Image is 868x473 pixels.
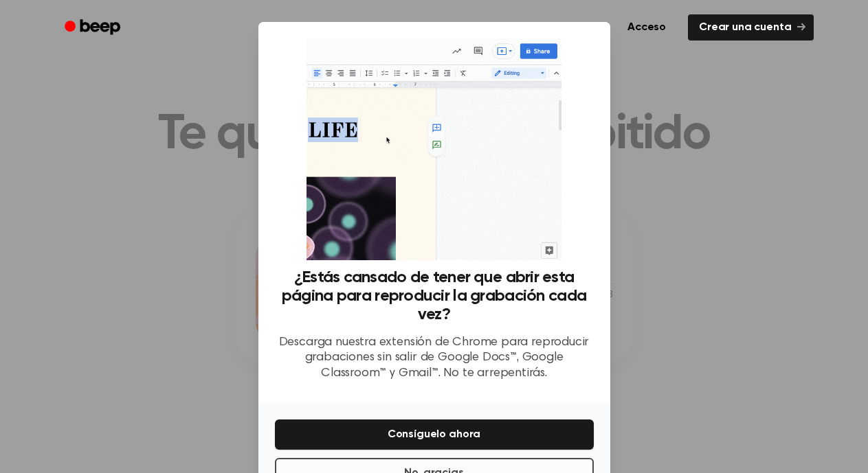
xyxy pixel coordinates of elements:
font: Descarga nuestra extensión de Chrome para reproducir grabaciones sin salir de Google Docs™, Googl... [279,336,590,380]
font: ¿Estás cansado de tener que abrir esta página para reproducir la grabación cada vez? [282,269,586,323]
img: Extensión de pitido en acción [307,38,561,260]
a: Crear una cuenta [688,14,813,41]
a: Acceso [614,12,680,43]
button: Consíguelo ahora [275,419,594,450]
font: Consíguelo ahora [388,429,480,440]
a: Bip [55,14,133,41]
font: Crear una cuenta [699,22,791,33]
font: Acceso [627,22,666,33]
